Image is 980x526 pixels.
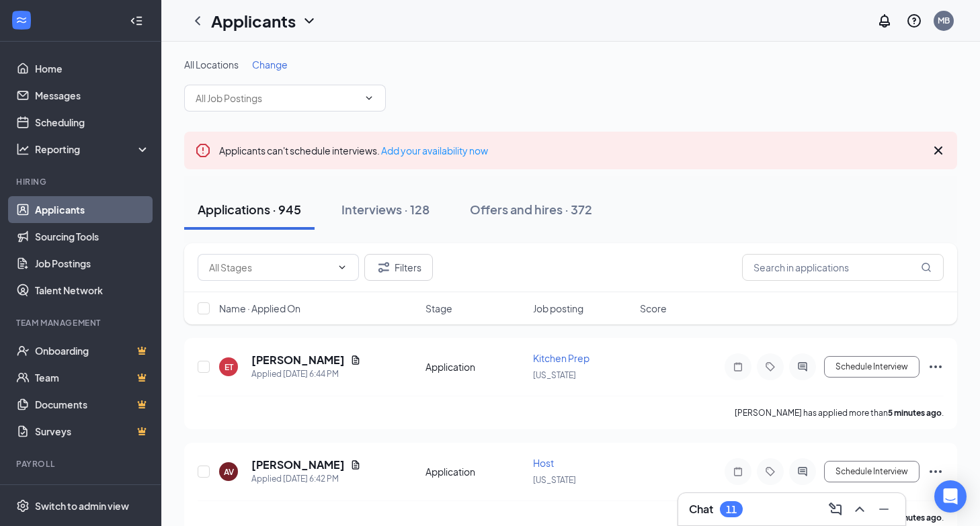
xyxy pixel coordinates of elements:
span: Applicants can't schedule interviews. [219,144,488,157]
svg: Notifications [876,13,893,29]
button: ChevronUp [849,498,870,520]
div: Applied [DATE] 6:44 PM [251,367,361,381]
h5: [PERSON_NAME] [251,457,345,472]
h5: [PERSON_NAME] [251,353,345,367]
svg: ActiveChat [794,361,811,372]
input: All Stages [209,260,331,275]
svg: Document [350,459,361,470]
a: Job Postings [35,250,150,277]
svg: ActiveChat [794,466,811,477]
span: Host [533,457,554,469]
div: Team Management [16,317,147,328]
div: AV [224,466,234,478]
a: Add your availability now [381,144,488,157]
a: PayrollCrown [35,478,150,505]
a: TeamCrown [35,364,150,391]
div: Payroll [16,458,147,470]
svg: ChevronLeft [190,13,206,29]
svg: ChevronUp [852,501,868,517]
div: Applied [DATE] 6:42 PM [251,472,361,486]
span: Score [640,302,667,315]
div: 11 [726,504,737,515]
svg: Minimize [876,501,892,517]
div: MB [938,15,950,26]
svg: ComposeMessage [827,501,844,517]
span: [US_STATE] [533,475,576,485]
a: Applicants [35,196,150,223]
input: All Job Postings [196,91,358,105]
button: Schedule Interview [824,356,920,378]
b: 5 minutes ago [888,408,942,418]
span: Job posting [533,302,583,315]
a: Messages [35,82,150,109]
svg: Settings [16,499,30,513]
a: Talent Network [35,277,150,304]
span: Kitchen Prep [533,352,589,364]
svg: Filter [376,259,392,275]
a: SurveysCrown [35,418,150,445]
svg: MagnifyingGlass [921,262,932,273]
button: Schedule Interview [824,461,920,482]
div: Open Intercom Messenger [934,480,967,513]
svg: Ellipses [928,359,944,375]
svg: Cross [930,142,946,159]
div: ET [224,361,233,373]
a: Sourcing Tools [35,223,150,250]
svg: Tag [762,466,778,477]
div: Interviews · 128 [341,201,430,218]
p: [PERSON_NAME] has applied more than . [735,407,944,419]
a: Scheduling [35,109,150,136]
a: DocumentsCrown [35,391,150,418]
div: Switch to admin view [35,499,129,513]
div: Applications · 945 [198,201,301,218]
span: Name · Applied On [219,302,300,315]
input: Search in applications [742,254,944,281]
span: All Locations [184,58,239,71]
svg: ChevronDown [301,13,317,29]
div: Hiring [16,176,147,187]
svg: QuestionInfo [906,13,922,29]
svg: Collapse [130,14,143,28]
div: Reporting [35,142,151,156]
svg: Document [350,355,361,365]
svg: Note [730,361,746,372]
b: 7 minutes ago [888,513,942,523]
div: Application [425,360,525,374]
svg: Ellipses [928,464,944,480]
button: ComposeMessage [825,498,846,520]
span: [US_STATE] [533,370,576,380]
div: Offers and hires · 372 [470,201,592,218]
a: Home [35,55,150,82]
button: Filter Filters [364,254,433,281]
h3: Chat [689,502,713,517]
svg: ChevronDown [364,93,374,103]
svg: Error [195,142,211,159]
h1: Applicants [211,9,296,32]
svg: WorkstreamLogo [15,13,28,27]
svg: Tag [762,361,778,372]
a: OnboardingCrown [35,337,150,364]
svg: ChevronDown [337,262,348,273]
svg: Note [730,466,746,477]
button: Minimize [873,498,895,520]
span: Change [252,58,288,71]
svg: Analysis [16,142,30,156]
span: Stage [425,302,452,315]
div: Application [425,465,525,478]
